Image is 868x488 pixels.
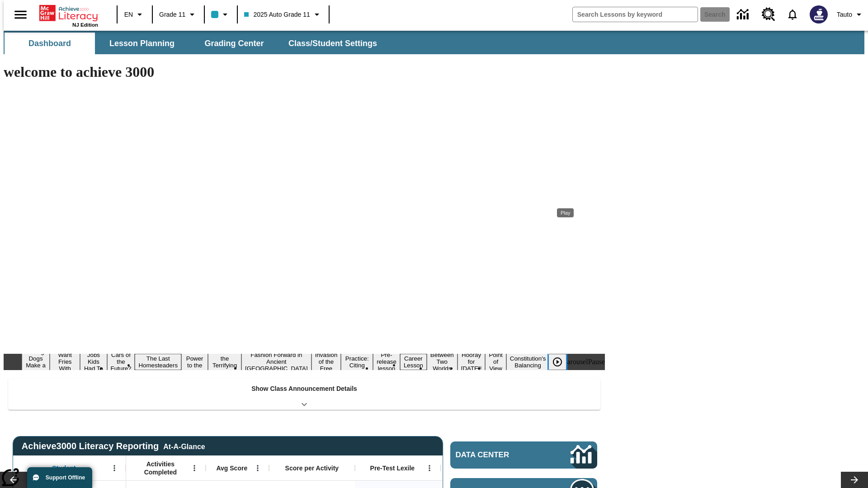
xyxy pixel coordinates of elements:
button: Grade: Grade 11, Select a grade [156,6,201,23]
button: Slide 13 Between Two Worlds [427,350,458,373]
a: Data Center [450,441,597,469]
button: Slide 4 Cars of the Future? [107,350,135,373]
button: Slide 14 Hooray for Constitution Day! [458,350,486,373]
button: Slide 7 Attack of the Terrifying Tomatoes [208,347,241,377]
button: Language: EN, Select a language [120,6,149,23]
button: Support Offline [27,467,92,488]
div: Play [557,208,574,217]
img: Avatar [810,5,828,23]
div: Home [39,3,98,28]
button: Open Menu [251,461,264,475]
span: Pre-Test Lexile [370,464,415,472]
button: Slide 15 Point of View [485,350,506,373]
span: Activities Completed [131,460,190,476]
span: Class/Student Settings [288,38,377,49]
button: Dashboard [5,33,95,54]
button: Grading Center [189,33,279,54]
span: Data Center [456,450,540,460]
button: Slide 1 Diving Dogs Make a Splash [22,347,50,377]
div: Show Class Announcement Details [8,379,600,410]
a: Notifications [781,3,804,26]
div: SubNavbar [4,33,385,54]
button: Class color is light blue. Change class color [208,6,234,23]
button: Class: 2025 Auto Grade 11, Select your class [241,6,325,23]
span: Support Offline [46,474,85,481]
button: Slide 9 The Invasion of the Free CD [311,343,341,380]
span: Score per Activity [285,464,339,472]
button: Slide 12 Career Lesson [400,354,427,370]
span: NJ Edition [72,22,98,28]
p: Show Class Announcement Details [251,384,357,394]
button: Slide 16 The Constitution's Balancing Act [506,347,550,377]
h1: welcome to achieve 3000 [4,64,605,80]
span: Dashboard [28,38,71,49]
div: heroCarouselPause [549,358,605,366]
button: Open Menu [188,461,201,475]
span: Lesson Planning [109,38,175,49]
a: Data Center [731,2,756,27]
button: Slide 8 Fashion Forward in Ancient Rome [241,350,311,373]
span: Student [52,464,75,472]
button: Slide 2 Do You Want Fries With That? [50,343,80,380]
button: Slide 10 Mixed Practice: Citing Evidence [341,347,373,377]
input: search field [573,7,698,22]
span: Tauto [837,10,852,19]
div: Play [548,354,576,370]
button: Open Menu [423,461,436,475]
button: Slide 11 Pre-release lesson [373,350,400,373]
div: At-A-Glance [163,441,205,451]
button: Slide 5 The Last Homesteaders [135,354,181,370]
body: Maximum 600 characters Press Escape to exit toolbar Press Alt + F10 to reach toolbar [4,7,132,15]
button: Lesson Planning [97,33,187,54]
a: Resource Center, Will open in new tab [756,2,781,27]
span: Avg Score [216,464,247,472]
button: Select a new avatar [804,3,833,26]
a: Home [39,4,98,22]
span: Grading Center [204,38,264,49]
div: SubNavbar [4,31,864,54]
button: Class/Student Settings [281,33,384,54]
button: Slide 3 Dirty Jobs Kids Had To Do [80,343,107,380]
button: Lesson carousel, Next [841,472,868,488]
button: Open side menu [7,1,34,28]
span: EN [124,10,133,19]
span: 2025 Auto Grade 11 [244,10,310,19]
button: Profile/Settings [833,6,868,23]
span: Achieve3000 Literacy Reporting [22,441,205,451]
button: Open Menu [108,461,121,475]
span: Grade 11 [159,10,185,19]
button: Slide 6 Solar Power to the People [181,347,208,377]
button: Play [548,354,566,370]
